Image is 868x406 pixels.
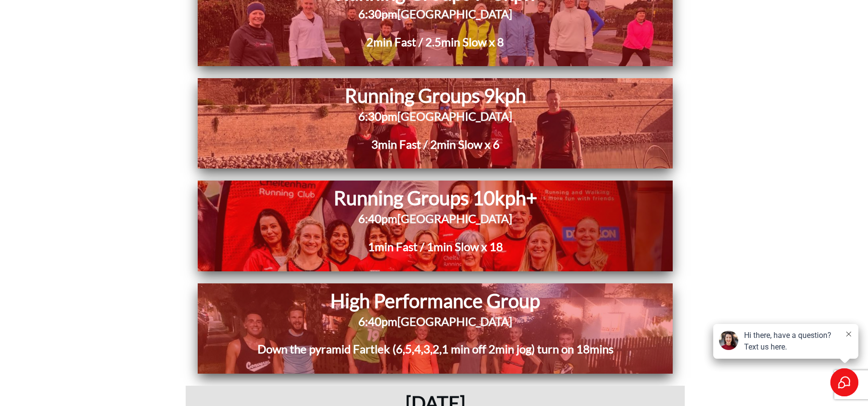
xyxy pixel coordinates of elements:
span: [GEOGRAPHIC_DATA] [397,109,512,123]
h2: 6:30pm [239,108,631,136]
h1: Running Groups 10kph+ [265,185,606,210]
h2: 6:40pm [250,313,621,341]
span: Down the pyramid Fartlek (6,5,4,3,2,1 min off 2min jog) turn on 18mins [258,342,613,356]
span: 3min Fast / 2min Slow x 6 [371,137,500,151]
span: [GEOGRAPHIC_DATA] [397,314,512,328]
h1: High Performance Group [250,288,621,313]
span: [GEOGRAPHIC_DATA] [397,211,512,225]
span: 1min Fast / 1min Slow x 18 [368,239,503,253]
h2: 6:40pm [265,210,606,238]
h2: 6:30pm [248,6,623,34]
span: [GEOGRAPHIC_DATA] [397,7,512,21]
h1: Running Groups 9kph [239,83,631,108]
span: 2min Fast / 2.5min Slow x 8 [366,35,504,49]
